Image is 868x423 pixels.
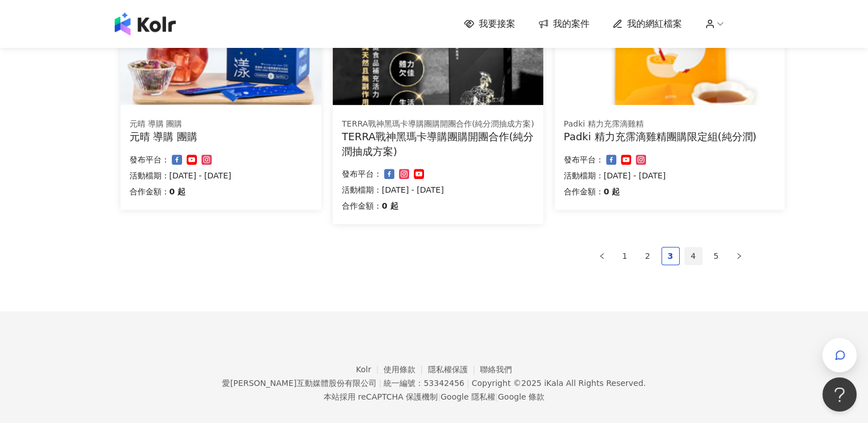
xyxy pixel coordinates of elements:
[342,129,534,158] div: TERRA戰神黑瑪卡導購團購開團合作(純分潤抽成方案)
[730,247,748,265] button: right
[564,129,776,144] div: Padki 精力充霈滴雞精團購限定組(純分潤)
[685,247,702,265] a: 4
[707,247,725,265] li: 5
[564,119,776,130] div: Padki 精力充霈滴雞精
[130,119,312,130] div: 元晴 導購 團購
[564,185,604,198] p: 合作金額：
[342,183,534,197] p: 活動檔期：[DATE] - [DATE]
[382,199,398,213] p: 0 起
[441,392,495,401] a: Google 隱私權
[438,392,441,401] span: |
[593,247,611,265] button: left
[480,365,512,374] a: 聯絡我們
[467,379,470,388] span: |
[498,392,544,401] a: Google 條款
[662,247,679,265] a: 3
[428,365,481,374] a: 隱私權保護
[604,185,620,198] p: 0 起
[479,18,515,30] span: 我要接案
[553,18,590,30] span: 我的案件
[222,379,376,388] div: 愛[PERSON_NAME]互動媒體股份有限公司
[544,379,563,388] a: iKala
[169,185,186,198] p: 0 起
[736,253,742,259] span: right
[639,247,656,265] a: 2
[130,185,169,198] p: 合作金額：
[599,253,605,259] span: left
[593,247,611,265] li: Previous Page
[471,379,645,388] div: Copyright © 2025 All Rights Reserved.
[708,247,725,265] a: 5
[342,199,382,213] p: 合作金額：
[684,247,703,265] li: 4
[324,390,544,404] span: 本站採用 reCAPTCHA 保護機制
[495,392,498,401] span: |
[822,377,857,412] iframe: Help Scout Beacon - Open
[383,379,464,388] div: 統一編號：53342456
[616,247,633,265] a: 1
[639,247,657,265] li: 2
[130,169,312,182] p: 活動檔期：[DATE] - [DATE]
[616,247,634,265] li: 1
[379,379,382,388] span: |
[538,18,590,30] a: 我的案件
[130,129,312,144] div: 元晴 導購 團購
[130,153,169,166] p: 發布平台：
[661,247,680,265] li: 3
[356,365,383,374] a: Kolr
[342,119,534,130] div: TERRA戰神黑瑪卡導購團購開團合作(純分潤抽成方案)
[627,18,682,30] span: 我的網紅檔案
[612,18,682,30] a: 我的網紅檔案
[342,167,382,181] p: 發布平台：
[383,365,428,374] a: 使用條款
[464,18,515,30] a: 我要接案
[564,169,776,182] p: 活動檔期：[DATE] - [DATE]
[730,247,748,265] li: Next Page
[564,153,604,166] p: 發布平台：
[115,13,176,35] img: logo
